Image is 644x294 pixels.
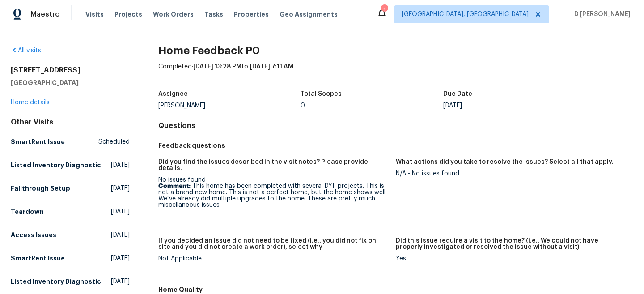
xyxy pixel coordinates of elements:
[11,204,130,220] a: Teardown[DATE]
[85,10,104,19] span: Visits
[250,64,293,70] span: [DATE] 7:11 AM
[193,64,241,70] span: [DATE] 13:28 PM
[158,102,301,109] div: [PERSON_NAME]
[158,256,389,262] div: Not Applicable
[402,10,529,19] span: [GEOGRAPHIC_DATA], [GEOGRAPHIC_DATA]
[11,66,130,75] h2: [STREET_ADDRESS]
[158,62,633,85] div: Completed: to
[11,99,50,106] a: Home details
[443,91,472,97] h5: Due Date
[11,78,130,87] h5: [GEOGRAPHIC_DATA]
[11,137,65,146] h5: SmartRent Issue
[111,277,130,286] span: [DATE]
[396,238,626,250] h5: Did this issue require a visit to the home? (i.e., We could not have properly investigated or res...
[11,273,130,290] a: Listed Inventory Diagnostic[DATE]
[114,10,142,19] span: Projects
[396,159,614,165] h5: What actions did you take to resolve the issues? Select all that apply.
[11,180,130,196] a: Fallthrough Setup[DATE]
[396,170,626,177] div: N/A - No issues found
[111,161,130,170] span: [DATE]
[204,11,223,17] span: Tasks
[301,102,443,109] div: 0
[11,250,130,266] a: SmartRent Issue[DATE]
[571,10,631,19] span: D [PERSON_NAME]
[158,183,389,208] p: This home has been completed with several DYII projects. This is not a brand new home. This is no...
[381,5,387,14] div: 1
[11,47,41,54] a: All visits
[11,227,130,243] a: Access Issues[DATE]
[111,184,130,193] span: [DATE]
[111,230,130,239] span: [DATE]
[11,161,101,170] h5: Listed Inventory Diagnostic
[280,10,338,19] span: Geo Assignments
[11,254,65,263] h5: SmartRent Issue
[11,277,101,286] h5: Listed Inventory Diagnostic
[158,238,389,250] h5: If you decided an issue did not need to be fixed (i.e., you did not fix on site and you did not c...
[443,102,586,109] div: [DATE]
[158,159,389,171] h5: Did you find the issues described in the visit notes? Please provide details.
[11,157,130,173] a: Listed Inventory Diagnostic[DATE]
[158,285,633,294] h5: Home Quality
[11,134,130,150] a: SmartRent IssueScheduled
[153,10,194,19] span: Work Orders
[158,141,633,150] h5: Feedback questions
[158,177,389,208] div: No issues found
[30,10,60,19] span: Maestro
[158,91,188,97] h5: Assignee
[111,254,130,263] span: [DATE]
[98,137,130,146] span: Scheduled
[11,118,130,127] div: Other Visits
[11,184,70,193] h5: Fallthrough Setup
[396,256,626,262] div: Yes
[111,207,130,216] span: [DATE]
[11,207,44,216] h5: Teardown
[158,183,191,189] b: Comment:
[234,10,269,19] span: Properties
[11,230,56,239] h5: Access Issues
[158,46,633,55] h2: Home Feedback P0
[158,121,633,130] h4: Questions
[301,91,342,97] h5: Total Scopes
